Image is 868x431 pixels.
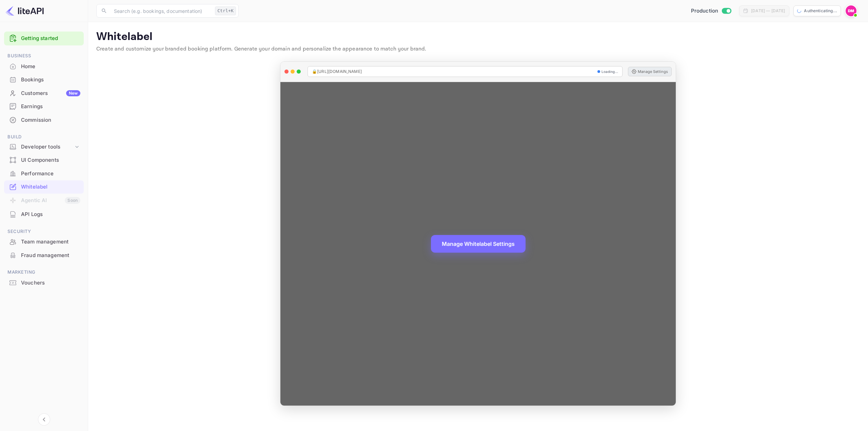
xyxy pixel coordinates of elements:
[96,30,860,44] p: Whitelabel
[21,238,80,246] div: Team management
[21,103,80,111] div: Earnings
[110,4,212,18] input: Search (e.g. bookings, documentation)
[4,208,84,220] a: API Logs
[312,68,362,75] span: 🔒 [URL][DOMAIN_NAME]
[4,100,84,113] div: Earnings
[4,276,84,289] a: Vouchers
[804,8,837,14] p: Authenticating...
[21,63,80,71] div: Home
[21,90,80,97] div: Customers
[4,32,84,45] div: Getting started
[21,279,80,287] div: Vouchers
[4,154,84,167] div: UI Components
[4,269,84,276] span: Marketing
[4,60,84,73] a: Home
[4,60,84,73] div: Home
[21,35,80,42] a: Getting started
[21,76,80,84] div: Bookings
[628,67,672,76] button: Manage Settings
[4,235,84,248] a: Team management
[691,7,718,15] span: Production
[4,208,84,221] div: API Logs
[21,143,74,151] div: Developer tools
[66,90,80,96] div: New
[21,183,80,191] div: Whitelabel
[4,114,84,127] div: Commission
[4,73,84,86] div: Bookings
[751,8,785,14] div: [DATE] — [DATE]
[4,249,84,261] a: Fraud management
[4,100,84,113] a: Earnings
[4,52,84,60] span: Business
[38,413,50,426] button: Collapse navigation
[4,180,84,193] a: Whitelabel
[21,170,80,178] div: Performance
[215,6,236,15] div: Ctrl+K
[4,228,84,235] span: Security
[846,5,856,16] img: Dylan McLean
[5,5,44,16] img: LiteAPI logo
[4,235,84,249] div: Team management
[21,116,80,124] div: Commission
[4,276,84,290] div: Vouchers
[21,156,80,164] div: UI Components
[4,133,84,141] span: Build
[4,249,84,262] div: Fraud management
[4,87,84,100] div: CustomersNew
[431,235,526,253] button: Manage Whitelabel Settings
[4,87,84,99] a: CustomersNew
[96,45,860,53] p: Create and customize your branded booking platform. Generate your domain and personalize the appe...
[4,154,84,166] a: UI Components
[601,69,618,74] span: Loading...
[21,211,80,218] div: API Logs
[21,252,80,259] div: Fraud management
[4,114,84,126] a: Commission
[4,167,84,180] a: Performance
[4,73,84,86] a: Bookings
[4,141,84,153] div: Developer tools
[688,7,734,15] div: Switch to Sandbox mode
